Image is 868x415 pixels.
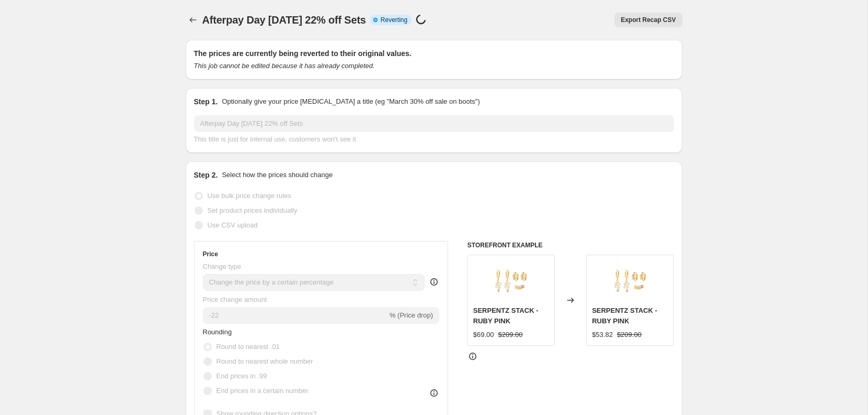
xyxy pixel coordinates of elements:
span: Use bulk price change rules [208,192,291,200]
h2: Step 1. [194,96,218,107]
input: 30% off holiday sale [194,115,674,132]
span: % (Price drop) [390,311,433,319]
span: Set product prices individually [208,206,298,214]
span: Rounding [203,328,232,336]
div: $53.82 [592,330,613,340]
img: serpentzstackweb_80x.jpg [609,260,651,302]
strike: $209.00 [617,330,642,340]
span: SERPENTZ STACK - RUBY PINK [592,307,657,325]
span: Round to nearest .01 [216,343,280,351]
i: This job cannot be edited because it has already completed. [194,62,375,70]
p: Optionally give your price [MEDICAL_DATA] a title (eg "March 30% off sale on boots") [222,96,479,107]
button: Export Recap CSV [614,13,682,27]
span: SERPENTZ STACK - RUBY PINK [473,307,539,325]
div: $69.00 [473,330,494,340]
span: Change type [203,263,242,270]
span: Use CSV upload [208,221,258,229]
h6: STOREFRONT EXAMPLE [467,241,674,249]
span: End prices in .99 [216,372,267,380]
img: serpentzstackweb_80x.jpg [490,260,532,302]
h2: Step 2. [194,170,218,180]
span: Reverting [381,16,407,24]
span: Afterpay Day [DATE] 22% off Sets [202,14,366,26]
span: End prices in a certain number [216,387,309,395]
span: This title is just for internal use, customers won't see it [194,135,356,143]
div: help [429,277,439,287]
span: Export Recap CSV [621,16,676,24]
input: -15 [203,307,387,324]
span: Round to nearest whole number [216,357,313,365]
p: Select how the prices should change [222,170,333,180]
strike: $209.00 [498,330,523,340]
h2: The prices are currently being reverted to their original values. [194,48,674,59]
button: Price change jobs [186,13,200,27]
h3: Price [203,250,218,258]
span: Price change amount [203,296,267,303]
